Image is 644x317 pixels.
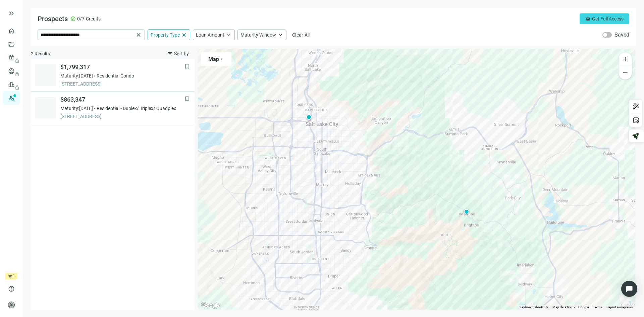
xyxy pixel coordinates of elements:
span: $863,347 [60,96,184,104]
span: Maturity: [DATE] [60,105,93,112]
label: Saved [614,32,629,38]
span: filter_list [167,51,173,56]
span: Prospects [38,15,68,23]
span: person [8,302,15,308]
span: keyboard_arrow_up [277,32,283,38]
span: close [135,32,142,38]
span: keyboard_arrow_up [226,32,232,38]
span: [STREET_ADDRESS] [60,81,184,87]
a: Open this area in Google Maps (opens a new window) [200,301,222,310]
span: crown [8,274,12,278]
span: 2 Results [31,50,50,57]
span: 1 [13,273,15,279]
span: check_circle [70,16,76,21]
button: filter_listSort by [162,48,195,59]
button: Maparrow_drop_down [201,52,231,66]
span: Property Type [151,32,180,38]
span: Map data ©2025 Google [552,305,589,309]
span: crown [585,16,591,21]
span: $1,799,317 [60,63,184,71]
span: Residential Condo [97,72,134,79]
a: bookmark$863,347Maturity:[DATE]Residential - Duplex/ Triplex/ Quadplex[STREET_ADDRESS] [31,92,195,124]
a: Terms (opens in new tab) [593,305,602,309]
button: bookmark [184,96,191,102]
img: Google [200,301,222,310]
span: add [621,55,629,63]
span: arrow_drop_down [219,56,224,62]
span: Sort by [174,51,189,56]
span: Residential - Duplex/ Triplex/ Quadplex [97,105,176,112]
span: help [8,285,15,292]
button: bookmark [184,63,191,70]
span: Maturity Window [240,32,276,38]
div: Open Intercom Messenger [621,281,637,297]
span: close [181,32,187,38]
span: remove [621,69,629,77]
span: [STREET_ADDRESS] [60,113,184,120]
span: Clear All [292,32,310,38]
span: 0/7 [77,15,85,22]
a: bookmark$1,799,317Maturity:[DATE]Residential Condo[STREET_ADDRESS] [31,59,195,92]
button: crownGet Full Access [580,13,629,24]
span: Get Full Access [592,16,624,21]
button: Keyboard shortcuts [520,305,548,310]
span: Credits [86,15,101,22]
button: keyboard_double_arrow_right [7,9,15,17]
a: Report a map error [606,305,633,309]
span: Maturity: [DATE] [60,72,93,79]
button: Clear All [289,30,313,40]
span: Map [208,56,219,62]
span: Loan Amount [196,32,224,38]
